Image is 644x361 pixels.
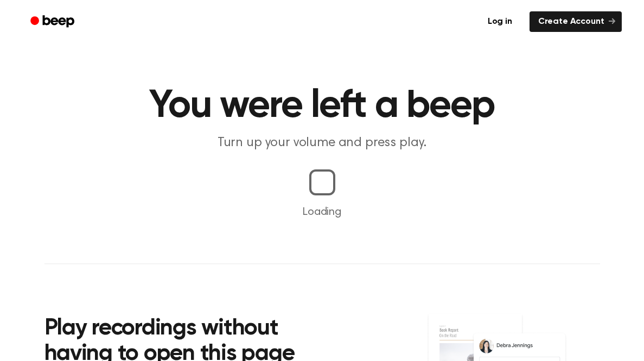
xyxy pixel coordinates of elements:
[530,11,622,32] a: Create Account
[44,87,600,126] h1: You were left a beep
[477,9,523,34] a: Log in
[114,134,531,152] p: Turn up your volume and press play.
[23,11,84,32] a: Beep
[13,204,631,220] p: Loading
